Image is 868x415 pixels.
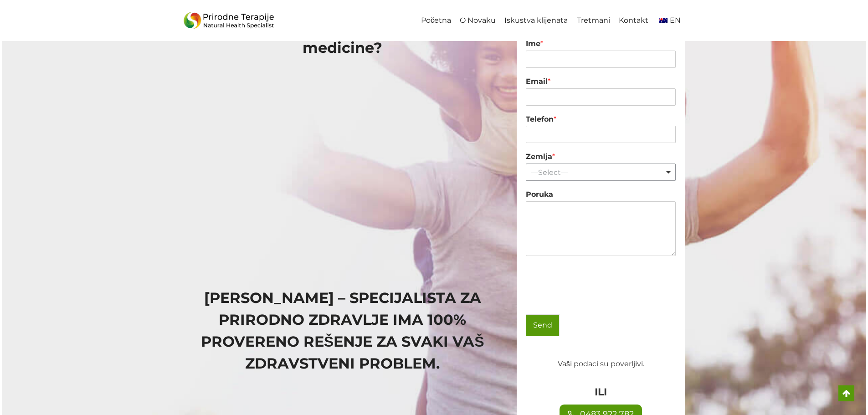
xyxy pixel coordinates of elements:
button: Send [526,314,560,336]
p: Vaši podaci su poverljivi. [517,358,685,370]
span: EN [670,16,681,25]
label: Zemlja [526,152,676,162]
label: Email [526,77,676,87]
a: Početna [416,10,455,31]
a: Scroll to top [838,385,854,401]
img: Prirodne_Terapije_Logo - Prirodne Terapije [183,10,274,32]
label: Telefon [526,115,676,124]
a: Iskustva klijenata [500,10,572,31]
a: Tretmani [572,10,614,31]
label: Poruka [526,190,676,200]
iframe: Silvio Novak - Specijalista prirodnog zdravlja [183,82,502,261]
a: Kontakt [614,10,652,31]
a: O Novaku [456,10,500,31]
a: en_AUEN [652,10,685,31]
h4: ILI [517,384,685,400]
img: English [659,18,668,23]
nav: Primary Navigation [416,10,685,31]
label: Ime [526,39,676,49]
h2: [PERSON_NAME] – SPECIJALISTA ZA PRIRODNO ZDRAVLJE IMA 100% PROVERENO REŠENJE ZA SVAKI VAŠ ZDRAVST... [183,287,502,374]
iframe: reCAPTCHA [526,265,664,333]
div: —Select— [531,168,666,177]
